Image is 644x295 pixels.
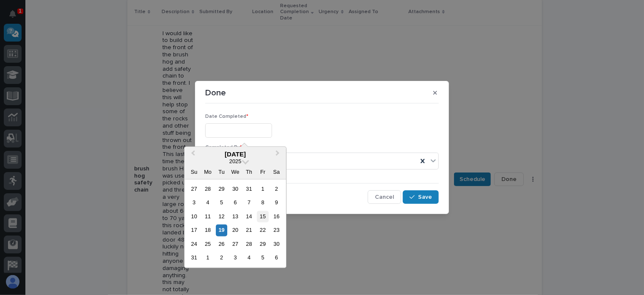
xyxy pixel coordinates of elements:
[257,184,269,195] div: Choose Friday, August 1st, 2025
[216,239,227,250] div: Choose Tuesday, August 26th, 2025
[202,167,214,178] div: Mo
[216,211,227,223] div: Choose Tuesday, August 12th, 2025
[243,211,255,223] div: Choose Thursday, August 14th, 2025
[257,197,269,209] div: Choose Friday, August 8th, 2025
[272,148,285,161] button: Next Month
[230,167,241,178] div: We
[230,184,241,195] div: Choose Wednesday, July 30th, 2025
[205,114,248,119] span: Date Completed
[188,211,200,223] div: Choose Sunday, August 10th, 2025
[257,252,269,264] div: Choose Friday, September 5th, 2025
[188,184,200,195] div: Choose Sunday, July 27th, 2025
[230,252,241,264] div: Choose Wednesday, September 3rd, 2025
[368,190,401,204] button: Cancel
[375,193,394,201] span: Cancel
[184,150,286,158] div: [DATE]
[403,190,439,204] button: Save
[243,225,255,236] div: Choose Thursday, August 21st, 2025
[230,225,241,236] div: Choose Wednesday, August 20th, 2025
[216,167,227,178] div: Tu
[202,211,214,223] div: Choose Monday, August 11th, 2025
[216,197,227,209] div: Choose Tuesday, August 5th, 2025
[257,225,269,236] div: Choose Friday, August 22nd, 2025
[188,197,200,209] div: Choose Sunday, August 3rd, 2025
[257,167,269,178] div: Fr
[202,184,214,195] div: Choose Monday, July 28th, 2025
[243,252,255,264] div: Choose Thursday, September 4th, 2025
[185,148,199,161] button: Previous Month
[271,197,282,209] div: Choose Saturday, August 9th, 2025
[243,239,255,250] div: Choose Thursday, August 28th, 2025
[271,167,282,178] div: Sa
[271,225,282,236] div: Choose Saturday, August 23rd, 2025
[202,225,214,236] div: Choose Monday, August 18th, 2025
[216,184,227,195] div: Choose Tuesday, July 29th, 2025
[418,193,432,201] span: Save
[243,184,255,195] div: Choose Thursday, July 31st, 2025
[202,197,214,209] div: Choose Monday, August 4th, 2025
[188,239,200,250] div: Choose Sunday, August 24th, 2025
[188,167,200,178] div: Su
[230,239,241,250] div: Choose Wednesday, August 27th, 2025
[188,225,200,236] div: Choose Sunday, August 17th, 2025
[271,252,282,264] div: Choose Saturday, September 6th, 2025
[230,197,241,209] div: Choose Wednesday, August 6th, 2025
[230,211,241,223] div: Choose Wednesday, August 13th, 2025
[187,182,283,265] div: month 2025-08
[188,252,200,264] div: Choose Sunday, August 31st, 2025
[202,252,214,264] div: Choose Monday, September 1st, 2025
[257,239,269,250] div: Choose Friday, August 29th, 2025
[202,239,214,250] div: Choose Monday, August 25th, 2025
[257,211,269,223] div: Choose Friday, August 15th, 2025
[216,225,227,236] div: Choose Tuesday, August 19th, 2025
[271,184,282,195] div: Choose Saturday, August 2nd, 2025
[271,239,282,250] div: Choose Saturday, August 30th, 2025
[229,159,241,165] span: 2025
[205,88,226,98] p: Done
[216,252,227,264] div: Choose Tuesday, September 2nd, 2025
[271,211,282,223] div: Choose Saturday, August 16th, 2025
[243,167,255,178] div: Th
[243,197,255,209] div: Choose Thursday, August 7th, 2025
